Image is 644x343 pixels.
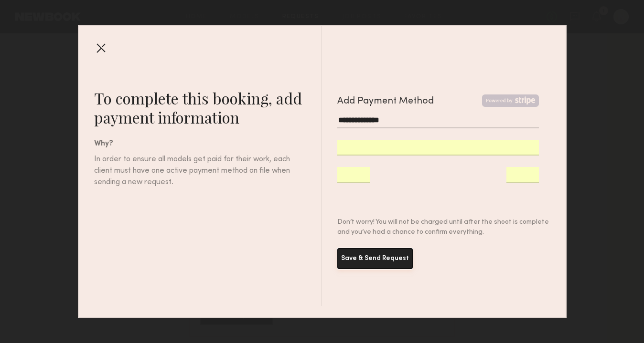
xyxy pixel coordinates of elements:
iframe: Secure card number input frame [337,143,539,152]
div: To complete this booking, add payment information [94,89,322,127]
iframe: Secure expiration date input frame [337,170,370,179]
button: Save & Send Request [337,248,413,269]
div: In order to ensure all models get paid for their work, each client must have one active payment m... [94,154,291,188]
div: Why? [94,138,322,150]
div: Add Payment Method [337,94,434,109]
div: Don’t worry! You will not be charged until after the shoot is complete and you’ve had a chance to... [337,217,550,237]
iframe: Secure CVC input frame [506,170,539,179]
